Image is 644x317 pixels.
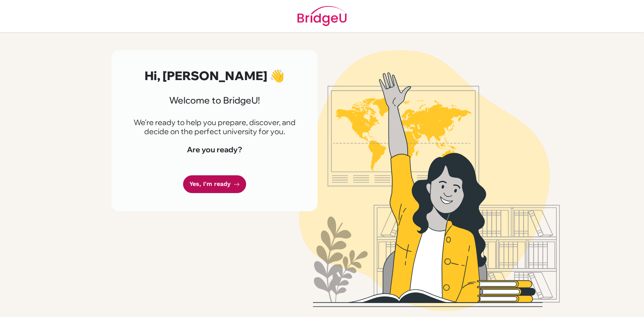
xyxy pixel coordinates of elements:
h3: Welcome to BridgeU! [129,95,299,106]
p: We're ready to help you prepare, discover, and decide on the perfect university for you. [129,118,299,136]
a: Yes, I'm ready [183,175,246,193]
h2: Hi, [PERSON_NAME] 👋 [129,68,299,83]
h4: Are you ready? [129,145,299,154]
